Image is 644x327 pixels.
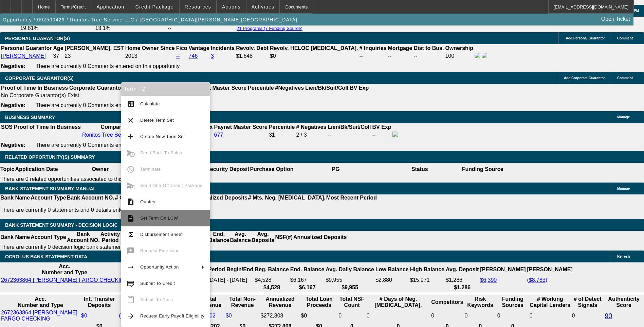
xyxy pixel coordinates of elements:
th: Annualized Revenue [260,296,300,309]
td: $4,528 [254,277,289,283]
span: Submit To Credit [140,281,175,286]
button: Credit Package [130,0,179,13]
span: BANK STATEMENT SUMMARY-MANUAL [5,186,96,191]
th: High Balance [410,263,445,276]
span: Manage [617,115,630,119]
th: Funding Source [462,163,504,176]
span: Delete Term Set [140,118,174,123]
span: OCROLUS BANK STATEMENT DATA [5,254,87,259]
span: Opportunity / 092500429 / Ronitos Tree Service LLC / [GEOGRAPHIC_DATA][PERSON_NAME][GEOGRAPHIC_DATA] [3,17,298,22]
b: Percentile [248,85,274,91]
th: Acc. Number and Type [1,296,80,309]
b: Vantage [189,45,209,51]
a: [PERSON_NAME] [1,53,46,59]
span: Actions [222,4,241,10]
td: 0 [366,309,430,322]
th: Account Type [30,194,67,201]
td: 100 [445,52,474,60]
td: $0 [300,309,337,322]
a: 677 [214,132,223,138]
td: $6,167 [290,277,325,283]
th: End. Balance [290,263,325,276]
th: Low Balance [375,263,409,276]
b: Ownership [445,45,473,51]
th: Funding Sources [497,296,529,309]
th: NSF(#) [275,231,293,244]
p: There are currently 0 statements and 0 details entered on this opportunity [0,207,377,213]
b: Company [101,124,126,130]
a: $68,202 [196,313,216,319]
b: [PERSON_NAME]. EST [65,45,124,51]
span: Create New Term Set [140,134,185,139]
button: Activities [246,0,280,13]
span: There are currently 0 Comments entered on this opportunity [36,102,180,108]
th: Period Begin/End [208,263,254,276]
mat-icon: calculate [127,100,135,108]
b: Negative: [1,102,25,108]
th: $1,286 [445,284,479,291]
b: Paynet Master Score [193,85,246,91]
th: End. Balance [208,231,229,244]
button: Resources [180,0,216,13]
th: Int. Transfer Withdrawals [118,296,165,309]
b: Personal Guarantor [1,45,52,51]
span: Add Corporate Guarantor [564,76,605,80]
b: Lien/Bk/Suit/Coll [328,124,371,130]
b: #Negatives [275,85,304,91]
div: $272,808 [261,313,300,319]
th: Bank Account NO. [67,231,100,244]
th: Annualized Deposits [194,194,247,201]
span: Add Personal Guarantor [566,36,605,40]
button: 21 Programs (7 Funding Source) [235,25,305,31]
span: Manage [617,187,630,190]
mat-icon: description [127,214,135,222]
span: Bank Statement Summary - Decision Logic [5,222,118,228]
th: Risk Keywords [464,296,496,309]
th: Avg. Daily Balance [325,263,374,276]
img: facebook-icon.png [392,132,398,137]
th: Authenticity Score [604,296,643,309]
span: Comment [617,76,633,80]
mat-icon: functions [127,230,135,239]
b: # Inquiries [359,45,386,51]
b: Home Owner Since [125,45,175,51]
b: BV Exp [372,124,391,130]
b: Dist to Bus. [414,45,444,51]
div: Term - 2 [121,82,210,96]
th: Beg. Balance [254,263,289,276]
mat-icon: add [127,133,135,141]
a: Ronitos Tree Service LLC [82,132,144,138]
b: Percentile [269,124,295,130]
a: Open Ticket [599,13,633,25]
a: 3 [211,53,214,59]
mat-icon: credit_score [127,279,135,288]
td: 23 [65,52,124,60]
span: Resources [185,4,211,10]
th: Activity Period [100,231,121,244]
mat-icon: arrow_right_alt [127,263,135,271]
mat-icon: request_quote [127,198,135,206]
th: Avg. Deposit [445,263,479,276]
b: Age [53,45,63,51]
td: [DATE] - [DATE] [208,277,254,283]
th: Avg. Balance [229,231,251,244]
td: $0 [270,52,358,60]
b: BV Exp [350,85,369,91]
span: Disbursement Sheet [140,232,183,237]
th: Proof of Time In Business [1,85,68,91]
th: Total Non-Revenue [225,296,260,309]
th: $9,955 [325,284,374,291]
td: $2,880 [375,277,409,283]
td: 0 [497,309,529,322]
td: $1,648 [236,52,269,60]
span: Application [96,4,124,10]
img: linkedin-icon.png [482,53,487,58]
span: BUSINESS SUMMARY [5,115,55,120]
td: 13.1% [95,25,167,32]
td: -- [327,131,371,139]
th: [PERSON_NAME] [480,263,526,276]
th: Security Deposit [206,163,250,176]
a: -- [176,53,180,59]
b: Revolv. Debt [236,45,269,51]
b: Fico [176,45,187,51]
